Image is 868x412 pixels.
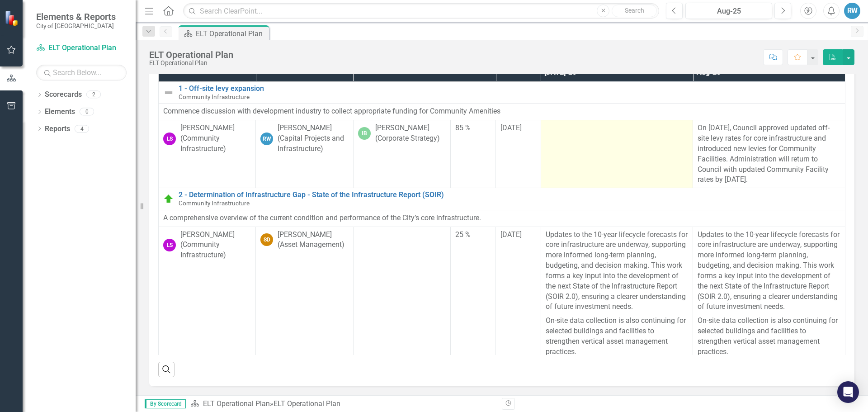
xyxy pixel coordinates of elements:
[149,60,233,66] div: ELT Operational Plan
[36,43,127,53] a: ELT Operational Plan
[149,50,233,60] div: ELT Operational Plan
[844,3,860,19] button: RW
[159,120,256,188] td: Double-Click to Edit
[451,227,496,360] td: Double-Click to Edit
[546,314,689,357] p: On-site data collection is also continuing for selected buildings and facilities to strengthen ve...
[451,120,496,188] td: Double-Click to Edit
[353,120,450,188] td: Double-Click to Edit
[837,381,859,403] div: Open Intercom Messenger
[183,3,659,19] input: Search ClearPoint...
[45,90,82,100] a: Scorecards
[163,107,500,115] span: Commence discussion with development industry to collect appropriate funding for Community Amenities
[256,120,353,188] td: Double-Click to Edit
[190,399,495,409] div: »
[179,93,250,100] span: Community Infrastructure
[541,227,693,360] td: Double-Click to Edit
[274,399,340,408] div: ELT Operational Plan
[163,133,176,145] div: LS
[278,123,348,154] div: [PERSON_NAME] (Capital Projects and Infrastructure)
[260,233,273,246] div: SD
[375,123,446,144] div: [PERSON_NAME] (Corporate Strategy)
[685,3,772,19] button: Aug-25
[278,230,348,251] div: [PERSON_NAME] (Asset Management)
[5,10,20,26] img: ClearPoint Strategy
[163,194,174,204] img: On Target
[163,213,481,222] span: A comprehensive overview of the current condition and performance of the City’s core infrastructure.
[693,227,845,360] td: Double-Click to Edit
[203,399,270,408] a: ELT Operational Plan
[180,230,251,261] div: [PERSON_NAME] (Community Infrastructure)
[496,227,541,360] td: Double-Click to Edit
[693,120,845,188] td: Double-Click to Edit
[500,123,522,132] span: [DATE]
[455,230,491,240] div: 25 %
[159,210,845,227] td: Double-Click to Edit
[541,120,693,188] td: Double-Click to Edit
[86,91,101,99] div: 2
[496,120,541,188] td: Double-Click to Edit
[179,191,840,199] a: 2 - Determination of Infrastructure Gap - State of the Infrastructure Report (SOIR)
[689,6,769,17] div: Aug-25
[353,227,450,360] td: Double-Click to Edit
[180,123,251,154] div: [PERSON_NAME] (Community Infrastructure)
[260,133,273,145] div: RW
[500,230,522,239] span: [DATE]
[163,239,176,251] div: LS
[179,199,250,207] span: Community Infrastructure
[179,85,840,93] a: 1 - Off-site levy expansion
[159,104,845,120] td: Double-Click to Edit
[256,227,353,360] td: Double-Click to Edit
[45,107,75,117] a: Elements
[698,123,840,185] p: On [DATE], Council approved updated off-site levy rates for core infrastructure and introduced ne...
[612,5,657,17] button: Search
[36,65,127,81] input: Search Below...
[159,188,845,210] td: Double-Click to Edit Right Click for Context Menu
[625,7,644,14] span: Search
[75,125,89,133] div: 4
[358,127,371,140] div: IB
[698,314,840,357] p: On-site data collection is also continuing for selected buildings and facilities to strengthen ve...
[159,227,256,360] td: Double-Click to Edit
[36,22,116,29] small: City of [GEOGRAPHIC_DATA]
[163,87,174,98] img: Not Defined
[455,123,491,133] div: 85 %
[36,11,116,22] span: Elements & Reports
[145,399,186,408] span: By Scorecard
[80,108,94,116] div: 0
[546,230,689,314] p: Updates to the 10-year lifecycle forecasts for core infrastructure are underway, supporting more ...
[45,124,70,134] a: Reports
[196,28,267,39] div: ELT Operational Plan
[698,230,840,314] p: Updates to the 10-year lifecycle forecasts for core infrastructure are underway, supporting more ...
[159,82,845,104] td: Double-Click to Edit Right Click for Context Menu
